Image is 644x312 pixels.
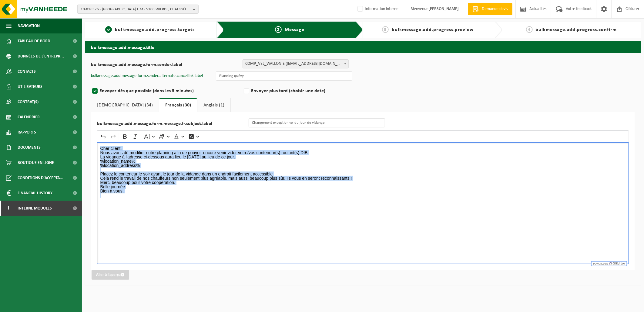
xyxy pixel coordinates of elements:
[91,62,243,68] label: bulkmessage.add.message.form.sender.label
[593,262,608,265] span: Powered by
[428,7,459,11] strong: [PERSON_NAME]
[91,98,159,112] a: [DEMOGRAPHIC_DATA] (34)
[526,26,533,33] span: 4
[18,185,52,201] span: Financial History
[468,3,512,15] a: Demande devis
[243,59,349,68] span: COMP_VEL_WALLONIE (planning.quevy@vanheede.com)
[85,41,641,53] h2: bulkmessage.add.message.title
[536,27,617,32] span: bulkmessage.add.progress.confirm
[382,26,389,33] span: 3
[100,168,626,180] p: Placez le conteneur le soir avant le jour de la vidange dans un endroit facilement accessible Cel...
[100,180,626,189] p: Merci beaucoup pour votre coopération. Belle journée
[356,5,398,14] label: Information interne
[159,98,197,112] a: Français (30)
[92,270,129,280] button: Aller à l'aperçu
[216,71,352,81] input: bulkmessage.add.message.form.sender.alternate.input.placeholder
[18,79,42,94] span: Utilisateurs
[77,5,199,14] button: 10-816376 - [GEOGRAPHIC_DATA] E.M - 5100 WIERDE, CHAUSSÉE DE MARCHE 829
[18,64,36,79] span: Contacts
[18,33,50,49] span: Tableau de bord
[105,26,112,33] span: 1
[91,73,203,79] button: bulkmessage.add.message.form.sender.alternate.cancellink.label
[275,26,282,33] span: 2
[81,5,190,14] span: 10-816376 - [GEOGRAPHIC_DATA] E.M - 5100 WIERDE, CHAUSSÉE DE MARCHE 829
[18,155,54,170] span: Boutique en ligne
[480,6,509,12] span: Demande devis
[97,131,629,142] div: Editor toolbar
[243,60,348,68] span: COMP_VEL_WALLONIE (planning.quevy@vanheede.com)
[18,18,40,33] span: Navigation
[197,98,230,112] a: Anglais (1)
[100,151,626,168] p: Nous avons dû modifier notre planning afin de pouvoir encore venir vider votre/vos conteneur(s) r...
[18,94,39,109] span: Contrat(s)
[100,189,626,193] p: Bien à vous,
[6,201,12,216] span: I
[100,146,626,151] p: Cher client,
[97,142,629,264] div: Rich Text Editor. Editing area: main. Press Alt+0 for help.
[18,201,52,216] span: Interne modules
[285,27,304,32] span: Message
[249,118,385,127] input: bulkmessage.add.message.form.message.fr.subject.placeholder
[97,121,249,127] label: bulkmessage.add.message.form.message.fr.subject.label
[392,27,474,32] span: bulkmessage.add.progress.preview
[91,87,243,95] label: Envoyer dès que possible (dans les 5 minutes)
[18,109,40,125] span: Calendrier
[18,170,63,185] span: Conditions d'accepta...
[18,49,64,64] span: Données de l'entrepr...
[18,140,41,155] span: Documents
[115,27,195,32] span: bulkmessage.add.progress.targets
[243,87,394,95] label: Envoyer plus tard (choisir une date)
[18,125,36,140] span: Rapports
